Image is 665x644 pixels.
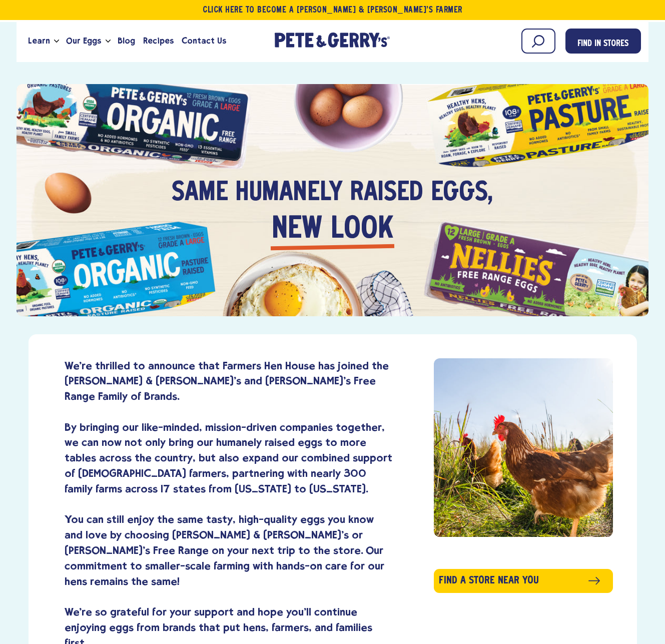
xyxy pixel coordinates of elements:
h3: Same humanely raised eggs, [172,143,493,210]
span: Our Eggs [66,35,101,47]
a: Blog [114,28,139,55]
button: Open the dropdown menu for Our Eggs [106,40,111,43]
a: Find a store near you [434,569,612,593]
span: Contact Us [182,35,226,47]
span: Find in Stores [577,40,628,49]
a: Our Eggs [62,28,105,55]
input: Search [521,29,555,54]
span: Learn [28,35,50,47]
em: new look [272,211,393,249]
a: Contact Us [178,28,230,55]
a: Find in Stores [565,29,641,54]
span: Recipes [143,35,174,47]
a: Recipes [139,28,178,55]
a: Learn [24,28,54,55]
button: Open the dropdown menu for Learn [54,40,59,43]
span: Blog [118,35,135,47]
